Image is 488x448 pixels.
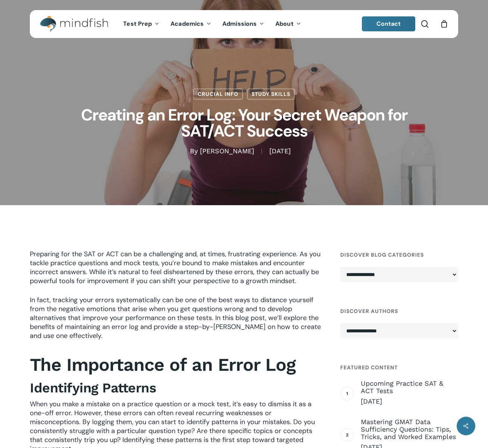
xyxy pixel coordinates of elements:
span: Contact [376,20,401,28]
span: By [190,149,198,154]
a: Crucial Info [193,88,243,100]
nav: Main Menu [118,10,306,38]
a: Academics [165,21,217,27]
a: Contact [362,16,416,31]
span: Preparing for the SAT or ACT can be a challenging and, at times, frustrating experience. As you t... [30,250,320,285]
span: [DATE] [262,149,298,154]
span: In fact, tracking your errors systematically can be one of the best ways to distance yourself fro... [30,295,321,340]
a: About [270,21,307,27]
span: [DATE] [361,397,458,406]
span: Mastering GMAT Data Sufficiency Questions: Tips, Tricks, and Worked Examples [361,418,458,441]
h4: Discover Blog Categories [340,248,458,261]
span: Admissions [222,20,257,28]
span: Academics [171,20,204,28]
h1: Creating an Error Log: Your Secret Weapon for SAT/ACT Success [57,100,431,147]
b: The Importance of an Error Log [30,354,295,375]
a: Study Skills [247,88,295,100]
h4: Featured Content [340,361,458,374]
h4: Discover Authors [340,304,458,318]
a: Admissions [217,21,270,27]
a: [PERSON_NAME] [200,147,254,155]
a: Upcoming Practice SAT & ACT Tests [DATE] [361,380,458,406]
span: Test Prep [123,20,152,28]
a: Test Prep [118,21,165,27]
span: About [275,20,294,28]
header: Main Menu [30,10,458,38]
span: Upcoming Practice SAT & ACT Tests [361,380,458,395]
strong: Identifying Patterns [30,380,156,396]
